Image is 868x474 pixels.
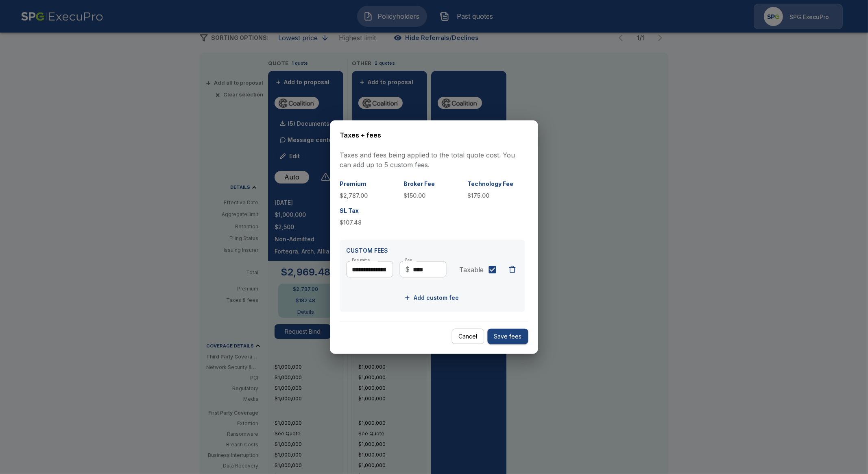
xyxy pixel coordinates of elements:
[404,191,461,200] p: $150.00
[406,258,412,263] label: Fee
[403,291,462,306] button: Add custom fee
[340,206,397,215] p: SL Tax
[460,265,484,275] span: Taxable
[340,191,397,200] p: $2,787.00
[352,258,370,263] label: Fee name
[488,328,528,344] button: Save fees
[340,179,397,188] p: Premium
[340,218,397,227] p: $107.48
[468,191,525,200] p: $175.00
[340,130,528,140] h6: Taxes + fees
[340,150,528,170] p: Taxes and fees being applied to the total quote cost. You can add up to 5 custom fees.
[406,264,410,274] p: $
[404,179,461,188] p: Broker Fee
[468,179,525,188] p: Technology Fee
[452,328,484,344] button: Cancel
[347,246,519,255] p: CUSTOM FEES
